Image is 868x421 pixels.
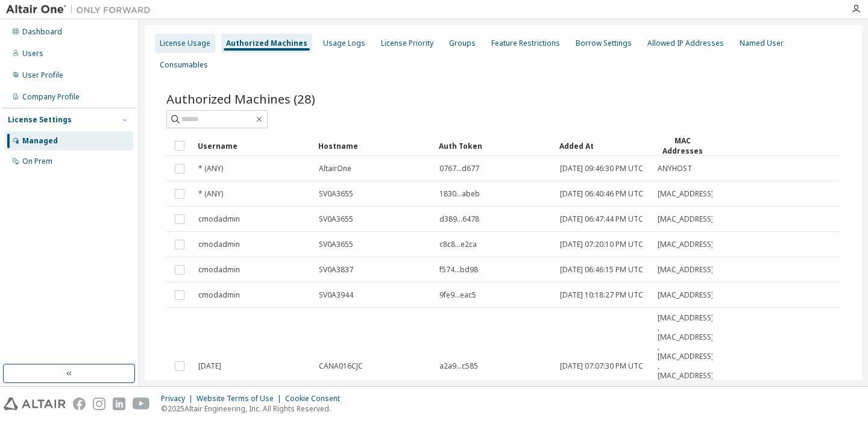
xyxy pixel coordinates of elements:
span: d389...6478 [439,214,479,224]
div: Usage Logs [323,39,365,48]
span: [MAC_ADDRESS] [658,265,714,275]
span: f574...bd98 [439,265,478,275]
div: License Priority [381,39,433,48]
span: [MAC_ADDRESS] [658,214,714,224]
div: On Prem [22,157,52,166]
div: License Settings [8,115,72,125]
div: Hostname [318,136,429,155]
div: MAC Addresses [657,136,708,156]
span: [MAC_ADDRESS] [658,290,714,300]
span: [DATE] [198,361,221,371]
span: 9fe9...eac5 [439,290,476,300]
span: c8c8...e2ca [439,240,477,249]
span: AltairOne [319,164,351,173]
span: [DATE] 07:20:10 PM UTC [560,240,643,249]
div: Auth Token [439,136,550,155]
span: cmodadmin [198,214,240,224]
div: Consumables [160,60,208,70]
div: Cookie Consent [285,394,347,404]
div: Allowed IP Addresses [647,39,724,48]
span: 1830...abeb [439,189,480,199]
span: 0767...d677 [439,164,479,173]
div: Company Profile [22,92,80,102]
span: cmodadmin [198,265,240,275]
span: [DATE] 06:46:15 PM UTC [560,265,643,275]
span: SV0A3655 [319,240,353,249]
p: © 2025 Altair Engineering, Inc. All Rights Reserved. [161,404,347,414]
div: Privacy [161,394,197,404]
span: [MAC_ADDRESS] [658,240,714,249]
span: * (ANY) [198,189,223,199]
img: facebook.svg [73,398,86,410]
span: [DATE] 09:46:30 PM UTC [560,164,643,173]
span: ANYHOST [658,164,692,173]
img: Altair One [6,4,157,16]
div: User Profile [22,70,63,80]
div: License Usage [160,39,210,48]
span: [DATE] 10:18:27 PM UTC [560,290,643,300]
div: Website Terms of Use [197,394,285,404]
span: cmodadmin [198,240,240,249]
span: CANA016CJC [319,361,363,371]
div: Username [198,136,309,155]
span: Authorized Machines (28) [166,90,315,107]
span: [DATE] 07:07:30 PM UTC [560,361,643,371]
div: Managed [22,136,58,146]
span: [DATE] 06:47:44 PM UTC [560,214,643,224]
div: Groups [449,39,476,48]
div: Added At [559,136,647,155]
span: cmodadmin [198,290,240,300]
span: SV0A3944 [319,290,353,300]
span: [MAC_ADDRESS] , [MAC_ADDRESS] , [MAC_ADDRESS] , [MAC_ADDRESS] , [MAC_ADDRESS] , [MAC_ADDRESS] [658,313,714,419]
span: [MAC_ADDRESS] [658,189,714,199]
img: youtube.svg [133,398,150,410]
span: SV0A3655 [319,189,353,199]
div: Named User [740,39,784,48]
span: a2a9...c585 [439,361,478,371]
span: SV0A3655 [319,214,353,224]
div: Borrow Settings [576,39,632,48]
span: SV0A3837 [319,265,353,275]
img: altair_logo.svg [4,398,66,410]
img: instagram.svg [93,398,105,410]
div: Feature Restrictions [491,39,560,48]
span: [DATE] 06:40:46 PM UTC [560,189,643,199]
span: * (ANY) [198,164,223,173]
div: Users [22,49,43,58]
img: linkedin.svg [113,398,125,410]
div: Dashboard [22,27,62,37]
div: Authorized Machines [226,39,307,48]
